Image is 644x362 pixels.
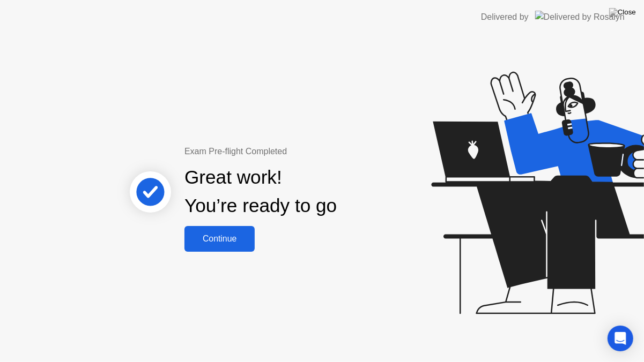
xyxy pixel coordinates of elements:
div: Delivered by [481,11,529,24]
button: Continue [184,226,255,252]
div: Great work! You’re ready to go [184,163,337,220]
img: Close [609,8,636,17]
div: Open Intercom Messenger [608,326,633,351]
div: Continue [188,234,251,244]
div: Exam Pre-flight Completed [184,145,406,158]
img: Delivered by Rosalyn [535,11,625,23]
